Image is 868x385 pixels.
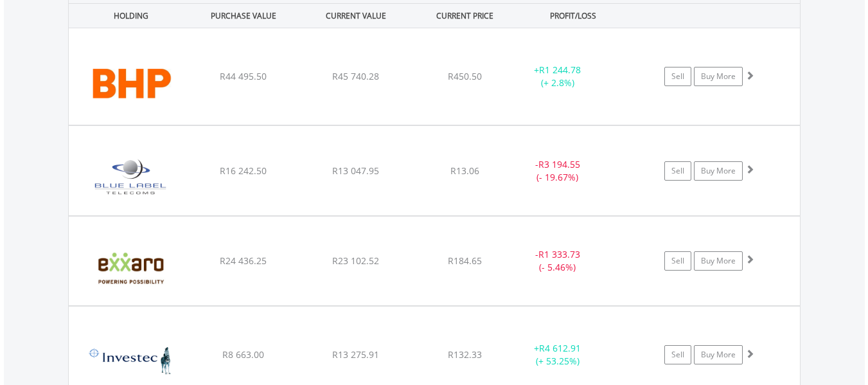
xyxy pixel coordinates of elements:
[664,251,691,271] a: Sell
[75,142,186,211] img: EQU.ZA.BLU.png
[694,161,743,181] a: Buy More
[332,70,379,82] span: R45 740.28
[69,4,186,28] div: HOLDING
[694,345,743,364] a: Buy More
[448,70,482,82] span: R450.50
[664,67,691,86] a: Sell
[539,342,581,354] span: R4 612.91
[75,44,186,121] img: EQU.ZA.BHG.png
[450,165,479,177] span: R13.06
[301,4,411,28] div: CURRENT VALUE
[509,158,607,184] div: - (- 19.67%)
[538,158,580,170] span: R3 194.55
[694,251,743,271] a: Buy More
[222,348,264,361] span: R8 663.00
[189,4,299,28] div: PURCHASE VALUE
[332,255,379,267] span: R23 102.52
[75,233,186,302] img: EQU.ZA.EXX.png
[413,4,515,28] div: CURRENT PRICE
[220,70,267,82] span: R44 495.50
[220,165,267,177] span: R16 242.50
[538,248,580,260] span: R1 333.73
[448,348,482,361] span: R132.33
[539,64,581,76] span: R1 244.78
[509,64,607,89] div: + (+ 2.8%)
[332,165,379,177] span: R13 047.95
[509,342,607,368] div: + (+ 53.25%)
[518,4,628,28] div: PROFIT/LOSS
[694,67,743,86] a: Buy More
[664,161,691,181] a: Sell
[448,255,482,267] span: R184.65
[664,345,691,364] a: Sell
[332,348,379,361] span: R13 275.91
[509,248,607,274] div: - (- 5.46%)
[220,255,267,267] span: R24 436.25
